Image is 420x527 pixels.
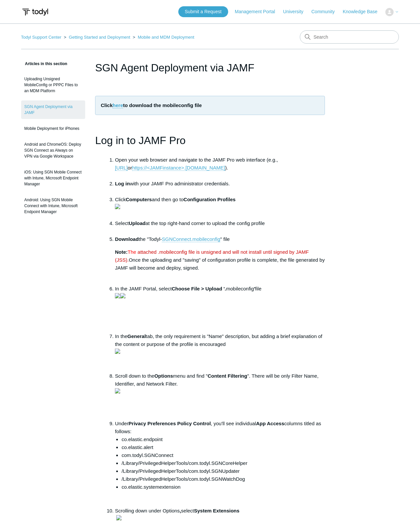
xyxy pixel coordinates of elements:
li: In the JAMF Portal, select mobileconfig file [115,285,325,332]
li: com.todyl.SGNConnect [122,451,325,459]
strong: Computers [126,197,152,202]
li: Scroll down to the menu and find " ". There will be only Filter Name, Identifier, and Network Fil... [115,372,325,420]
a: Management Portal [235,8,282,15]
span: attached .mobileconfig file is unsigned and will not install until signed by JAMF (JSS). [115,249,309,263]
img: Todyl Support Center Help Center home page [21,6,49,18]
a: Android: Using SGN Mobile Connect with Intune, Microsoft Endpoint Manager [21,194,86,218]
a: Knowledge Base [343,8,384,15]
li: /Library/PrivilegedHelperTools/com.todyl.SGNWatchDog [122,475,325,483]
p: Once the uploading and "saving" of configuration profile is complete, the file generated by JAMF ... [115,248,325,280]
li: co.elastic.systemextension [122,483,325,507]
li: Getting Started and Deployment [62,35,131,40]
a: SGNConnect.mobileconfig [162,236,220,242]
li: Todyl Support Center [21,35,63,40]
h1: SGN Agent Deployment via JAMF [95,60,325,76]
strong: Privacy Preferences Policy Control [128,421,211,426]
li: with your JAMF Pro administrator credentials. [115,180,325,196]
li: Under , you'll see individual columns titled as follows: [115,420,325,507]
span: The [128,249,136,255]
a: iOS: Using SGN Mobile Connect with Intune, Microsoft Endpoint Manager [21,166,86,190]
a: University [283,8,310,15]
a: Submit a Request [178,6,228,17]
strong: , [180,508,181,513]
a: Getting Started and Deployment [69,35,130,40]
strong: Note: [115,249,127,255]
li: /Library/PrivilegedHelperTools/com.todyl.SGNUpdater [122,467,325,475]
strong: Choose File > Upload '. [172,286,226,291]
img: 20044242280339 [120,293,125,298]
strong: System Extensions [194,508,240,513]
strong: General [127,333,146,339]
strong: App Access [256,421,284,426]
strong: Download [115,236,139,242]
strong: ' [254,286,255,291]
li: Select at the top right-hand corner to upload the config profile [115,219,325,235]
img: 20044353828883 [115,349,120,354]
a: https://<JAMFinstance>.[DOMAIN_NAME] [132,165,225,171]
li: Click and then go to [115,196,325,219]
span: Articles in this section [21,61,67,66]
img: 20044076555411 [115,293,120,298]
strong: Options [154,373,173,379]
a: Community [311,8,341,15]
a: Mobile Deployment for iPhones [21,122,86,135]
img: 20045905087635 [115,204,120,209]
strong: Content Filtering [208,373,247,379]
a: Todyl Support Center [21,35,61,40]
img: 20045263320595 [116,515,122,520]
a: [URL] [115,165,127,171]
strong: Click to download the mobileconfig file [101,102,202,108]
strong: Log in [115,181,130,186]
a: SGN Agent Deployment via JAMF [21,100,86,119]
a: here [113,102,123,108]
h1: Log in to JAMF Pro [95,115,325,149]
li: co.elastic.endpoint [122,435,325,443]
li: Mobile and MDM Deployment [131,35,194,40]
li: co.elastic.alert [122,443,325,451]
strong: Configuration Profiles [184,197,236,202]
li: the "Todyl- " file [115,235,325,280]
a: Android and ChromeOS: Deploy SGN Connect as Always on VPN via Google Workspace [21,138,86,163]
input: Search [300,30,399,44]
img: 20044376710419 [115,388,120,394]
li: Open your web browser and navigate to the JAMF Pro web interface (e.g., or ). [115,156,325,180]
li: In the tab, the only requirement is "Name" description, but adding a brief explanation of the con... [115,332,325,372]
a: Uploading Unsigned MobileConfig or PPPC Files to an MDM Platform [21,73,86,97]
a: Mobile and MDM Deployment [138,35,194,40]
strong: Upload [129,220,146,226]
li: /Library/PrivilegedHelperTools/com.todyl.SGNCoreHelper [122,459,325,467]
